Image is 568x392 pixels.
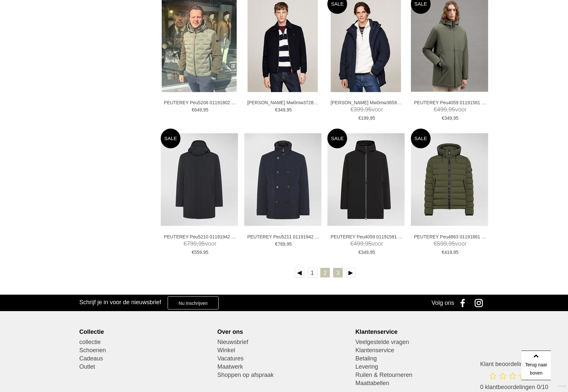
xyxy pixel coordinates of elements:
[434,240,437,247] span: €
[447,106,448,113] span: ,
[437,240,447,247] span: 599
[442,115,444,121] span: €
[247,100,319,106] a: [PERSON_NAME] Mw0mw37280 Jassen
[452,250,453,255] span: ,
[354,106,364,113] span: 399
[164,100,236,106] a: PEUTEREY Peu5206 01191802 Jassen
[361,250,368,255] span: 349
[437,106,447,113] span: 499
[192,107,194,112] span: €
[414,100,486,106] a: PEUTEREY Peu4059 01191581 Jassen
[452,115,453,121] span: ,
[444,115,452,121] span: 349
[307,268,317,278] a: 1
[287,241,292,247] span: 95
[217,371,350,379] a: Shoppen op afspraak
[203,250,208,255] span: 95
[447,240,448,247] span: ,
[285,107,287,112] span: ,
[217,338,350,346] a: Nieuwsbrief
[164,234,236,240] a: PEUTEREY Peu5210 01191942 Jassen
[331,106,403,114] span: voor
[350,240,354,247] span: €
[320,268,330,278] a: 2
[448,106,455,113] span: 95
[361,115,368,121] span: 199
[444,250,452,255] span: 419
[355,328,488,335] div: Klantenservice
[217,363,350,371] a: Maatwerk
[194,250,202,255] span: 559
[432,295,454,311] div: Volg ons
[202,250,203,255] span: ,
[350,106,354,113] span: €
[187,240,197,247] span: 799
[331,100,403,106] a: [PERSON_NAME] Mw0mw36595 [PERSON_NAME]
[333,268,343,278] a: 3
[558,382,566,390] a: Divide
[369,115,370,121] span: ,
[472,295,489,311] a: Instagram
[79,338,212,346] a: collectie
[370,115,375,121] span: 95
[217,328,350,335] div: Over ons
[168,296,218,309] a: Nu inschrijven
[194,107,202,112] span: 649
[364,106,365,113] span: ,
[355,338,488,346] a: Veelgestelde vragen
[370,250,375,255] span: 95
[355,363,488,371] a: Levering
[197,240,199,247] span: ,
[355,346,488,355] a: Klantenservice
[217,355,350,363] a: Vacatures
[414,240,486,248] span: voor
[202,107,203,112] span: ,
[331,234,403,240] a: PEUTEREY Peu4059 01191581 Jassen
[217,346,350,355] a: Winkel
[365,106,372,113] span: 95
[355,379,488,387] a: Maattabellen
[79,299,161,306] h3: Schrijf je in voor de nieuwsbrief
[411,133,488,226] img: PEUTEREY Peu4863 01191861 Jassen
[456,295,472,311] a: Facebook
[278,107,285,112] span: 349
[453,250,459,255] span: 95
[364,240,365,247] span: ,
[79,346,212,355] a: Schoenen
[79,328,212,335] div: Collectie
[358,115,361,121] span: €
[164,240,236,248] span: voor
[183,240,187,247] span: €
[365,240,372,247] span: 95
[434,106,437,113] span: €
[448,240,455,247] span: 95
[247,234,319,240] a: PEUTEREY Peu5211 01191942 Jassen
[199,240,205,247] span: 95
[355,371,488,379] a: Ruilen & Retourneren
[355,355,488,363] a: Betaling
[414,234,486,240] a: PEUTEREY Peu4863 01191861 Jassen
[414,106,486,114] span: voor
[79,363,212,371] a: Outlet
[369,250,370,255] span: ,
[354,240,364,247] span: 499
[203,107,208,112] span: 95
[275,107,278,112] span: €
[442,250,444,255] span: €
[480,360,548,368] h3: Klant beoordelingen
[285,241,287,247] span: ,
[521,351,551,380] a: Terug naar boven
[453,115,459,121] span: 95
[244,133,321,226] img: PEUTEREY Peu5211 01191942 Jassen
[79,355,212,363] a: Cadeaus
[358,250,361,255] span: €
[287,107,292,112] span: 95
[161,133,238,226] img: PEUTEREY Peu5210 01191942 Jassen
[275,241,278,247] span: €
[192,250,194,255] span: €
[327,133,405,226] img: PEUTEREY Peu4059 01191581 Jassen
[278,241,285,247] span: 769
[480,384,548,390] span: 0 klantbeoordelingen 0/10
[331,240,403,248] span: voor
